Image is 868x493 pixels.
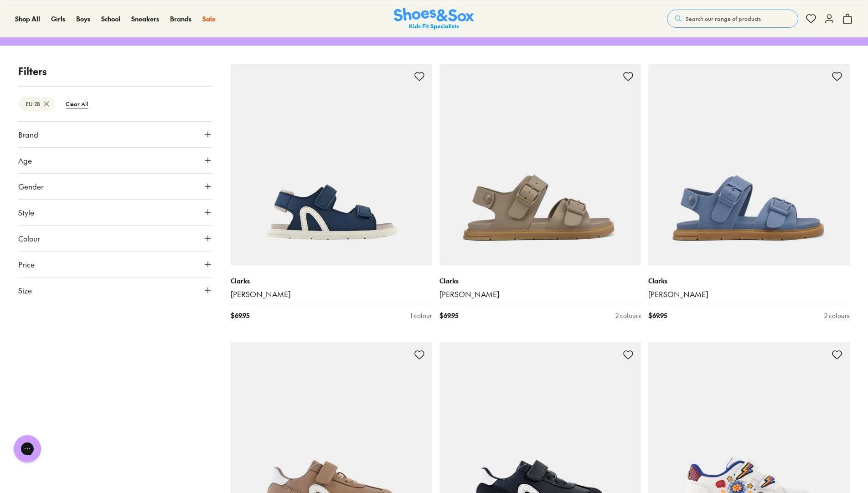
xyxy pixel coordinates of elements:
span: $ 69.95 [648,311,667,320]
span: Colour [18,233,40,244]
span: Sale [202,14,216,23]
p: Filters [18,64,212,79]
div: 2 colours [615,311,641,320]
span: Gender [18,181,44,192]
span: Brand [18,129,38,140]
span: $ 69.95 [231,311,249,320]
button: Size [18,277,212,303]
span: Brands [170,14,191,23]
a: Sale [202,14,216,24]
a: [PERSON_NAME] [231,289,432,299]
span: Boys [76,14,90,23]
button: Style [18,200,212,225]
button: Search our range of products [667,10,798,28]
a: Shop All [15,14,40,24]
span: Age [18,155,32,166]
p: Clarks [231,276,432,286]
a: Shoes & Sox [394,8,474,30]
button: Brand [18,122,212,147]
a: Girls [51,14,65,24]
span: Price [18,259,35,270]
button: Colour [18,226,212,251]
span: Style [18,207,34,218]
a: [PERSON_NAME] [648,289,850,299]
button: Age [18,148,212,173]
a: Sneakers [131,14,159,24]
a: Boys [76,14,90,24]
img: SNS_Logo_Responsive.svg [394,8,474,30]
span: Shop All [15,14,40,23]
a: [PERSON_NAME] [439,289,641,299]
span: $ 69.95 [439,311,458,320]
span: Sneakers [131,14,159,23]
a: School [101,14,120,24]
span: Search our range of products [686,15,761,23]
span: School [101,14,120,23]
btn: Clear All [58,96,95,112]
div: 1 colour [410,311,432,320]
span: Size [18,285,32,296]
span: Girls [51,14,65,23]
iframe: Gorgias live chat messenger [9,432,46,466]
div: 2 colours [824,311,850,320]
button: Price [18,252,212,277]
a: Brands [170,14,191,24]
button: Gender [18,174,212,199]
p: Clarks [439,276,641,286]
btn: EU 28 [18,97,55,111]
p: Clarks [648,276,850,286]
